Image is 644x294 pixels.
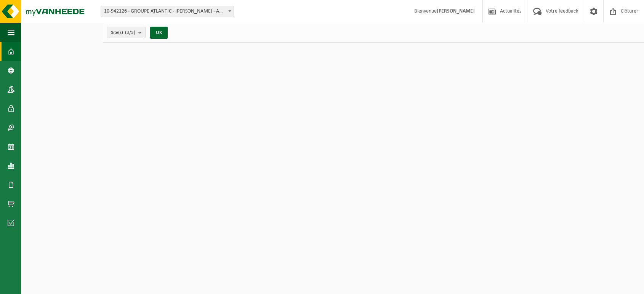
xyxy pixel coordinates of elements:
[125,30,135,35] count: (3/3)
[437,8,475,14] strong: [PERSON_NAME]
[150,27,168,39] button: OK
[101,6,234,17] span: 10-942126 - GROUPE ATLANTIC - MERVILLE BILLY BERCLAU - AMBB - BILLY BERCLAU
[107,27,146,38] button: Site(s)(3/3)
[111,27,135,38] span: Site(s)
[101,6,234,17] span: 10-942126 - GROUPE ATLANTIC - MERVILLE BILLY BERCLAU - AMBB - BILLY BERCLAU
